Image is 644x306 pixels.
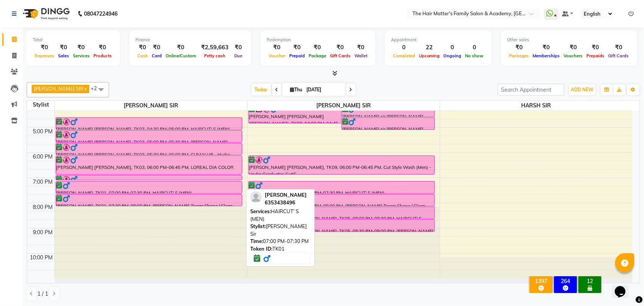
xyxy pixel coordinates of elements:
div: Redemption [267,37,369,43]
span: [PERSON_NAME] SIR [55,101,247,110]
span: ADD NEW [571,87,594,92]
div: [PERSON_NAME] DEEP [PERSON_NAME], TK05, 08:00 PM-08:30 PM, HAIRCUT' S (MEN) [249,207,435,219]
div: Finance [135,37,245,43]
div: ₹0 [150,43,164,52]
div: ₹0 [135,43,150,52]
div: [PERSON_NAME], TK01, 07:00 PM-07:30 PM, HAIRCUT' S (MEN) [249,181,435,193]
input: Search Appointment [498,84,565,96]
div: ₹2,59,663 [198,43,232,52]
span: Stylist: [250,223,266,229]
div: ₹0 [607,43,631,52]
div: ₹0 [232,43,245,52]
input: 2025-09-04 [304,84,343,96]
div: [PERSON_NAME], TK01, 07:00 PM-07:30 PM, HAIRCUT' S (MEN) [56,181,242,193]
span: Petty cash [202,53,227,58]
span: Ongoing [442,53,464,58]
div: [PERSON_NAME], TK01, 07:30 PM-08:00 PM, [PERSON_NAME] Tream Shape / Clean shave [56,194,242,206]
b: 08047224946 [84,3,118,24]
div: 0 [464,43,486,52]
span: Prepaids [585,53,607,58]
span: Sales [56,53,71,58]
div: 12 [580,278,600,285]
span: HARSH SIR [440,101,633,110]
span: Due [232,53,244,58]
span: Services [71,53,92,58]
div: ₹0 [56,43,71,52]
span: Memberships [531,53,562,58]
div: ₹0 [33,43,56,52]
span: Services: [250,208,271,214]
span: No show [464,53,486,58]
img: logo [19,3,72,24]
div: [PERSON_NAME] sir [PERSON_NAME], TK07, 04:00 PM-04:30 PM, HAIRCUT' S (MEN) [342,105,435,117]
div: 0 [442,43,464,52]
div: [PERSON_NAME] [PERSON_NAME], TK03, 05:30 PM-06:00 PM, CLEAN UP - Hydra cleanup [56,143,242,155]
div: Appointment [391,37,486,43]
div: 22 [417,43,442,52]
div: ₹0 [328,43,353,52]
span: Gift Cards [607,53,631,58]
span: +2 [91,85,103,91]
div: ₹0 [562,43,585,52]
span: Prepaid [287,53,307,58]
span: [PERSON_NAME] [265,192,307,198]
div: [PERSON_NAME] [PERSON_NAME], TK09, 06:00 PM-06:45 PM, Cut Style Wash (Men) - Under Graduates Cut'S [249,156,435,174]
span: Completed [391,53,417,58]
div: 6353438496 [265,199,307,207]
div: 8:00 PM [32,203,55,211]
div: [PERSON_NAME], TK01, 07:30 PM-08:00 PM, [PERSON_NAME] Tream Shape / Clean shave [249,194,435,206]
div: ₹0 [507,43,531,52]
div: ₹0 [267,43,287,52]
span: Online/Custom [164,53,198,58]
div: TK01 [250,245,311,253]
span: Packages [507,53,531,58]
div: [PERSON_NAME] [PERSON_NAME], TK03, 04:30 PM-05:00 PM, HAIRCUT' S (MEN) [56,118,242,130]
div: ₹0 [71,43,92,52]
span: Expenses [33,53,56,58]
div: 10:00 PM [29,254,55,262]
div: [PERSON_NAME] [PERSON_NAME], TK03, 06:00 PM-06:45 PM, LOREAL DIA COLOR [56,156,242,174]
span: Package [307,53,328,58]
span: Products [92,53,114,58]
div: Total [33,37,114,43]
span: Card [150,53,164,58]
div: [PERSON_NAME] [PERSON_NAME], TK03, 06:45 PM-06:50 PM, Face D-Tan With Massage & Vibrator [56,175,242,180]
span: Vouchers [562,53,585,58]
span: Thu [288,87,304,92]
div: 9:00 PM [32,228,55,236]
div: Stylist [27,101,55,109]
span: [PERSON_NAME] SIR [34,86,84,92]
div: ₹0 [531,43,562,52]
span: Wallet [353,53,369,58]
div: 264 [556,278,576,285]
div: [PERSON_NAME] DEEP [PERSON_NAME], TK05, 08:30 PM-09:00 PM, [PERSON_NAME] Tream Shape / Clean shave [249,220,435,232]
div: [PERSON_NAME] Sir [250,223,311,238]
span: Time: [250,238,263,244]
span: Voucher [267,53,287,58]
div: 7:00 PM [32,178,55,186]
span: HAIRCUT' S (MEN) [250,208,299,222]
div: [PERSON_NAME] sir [PERSON_NAME], TK07, 04:30 PM-05:00 PM, [PERSON_NAME] Tream Shape / Clean shave [342,118,435,130]
div: ₹0 [353,43,369,52]
div: 6:00 PM [32,153,55,161]
span: Cash [135,53,150,58]
div: [PERSON_NAME] [PERSON_NAME] ([PERSON_NAME]), TK08, 04:00 PM-04:45 PM, Hair color (Men) - Matrix-[... [249,105,341,123]
span: Gift Cards [328,53,353,58]
div: 5:00 PM [32,128,55,136]
div: ₹0 [92,43,114,52]
div: 0 [391,43,417,52]
div: [PERSON_NAME] [PERSON_NAME], TK03, 05:00 PM-05:30 PM, [PERSON_NAME] Tream Shape / Clean shave [56,131,242,142]
a: x [84,86,87,92]
span: Today [252,84,271,96]
button: ADD NEW [569,84,596,95]
span: [PERSON_NAME] SIR [248,101,440,110]
div: ₹0 [585,43,607,52]
div: ₹0 [287,43,307,52]
span: 1 / 1 [37,290,48,298]
div: 07:00 PM-07:30 PM [250,238,311,245]
span: Token ID: [250,246,272,252]
span: Upcoming [417,53,442,58]
div: ₹0 [164,43,198,52]
img: profile [250,191,262,203]
div: 1397 [531,278,551,285]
